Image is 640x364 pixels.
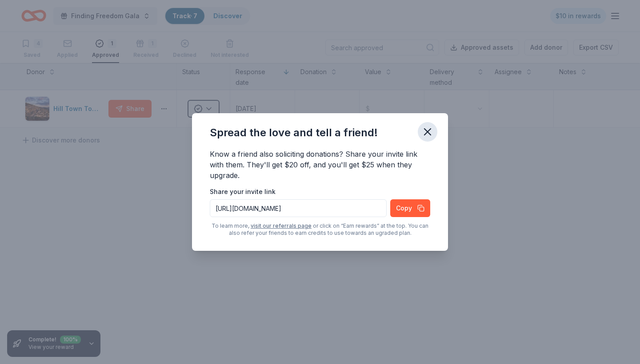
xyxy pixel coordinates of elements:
div: Spread the love and tell a friend! [210,126,378,140]
label: Share your invite link [210,187,276,196]
a: visit our referrals page [251,222,312,229]
div: Know a friend also soliciting donations? Share your invite link with them. They'll get $20 off, a... [210,149,430,182]
button: Copy [390,199,430,217]
div: To learn more, or click on “Earn rewards” at the top. You can also refer your friends to earn cre... [210,222,430,237]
